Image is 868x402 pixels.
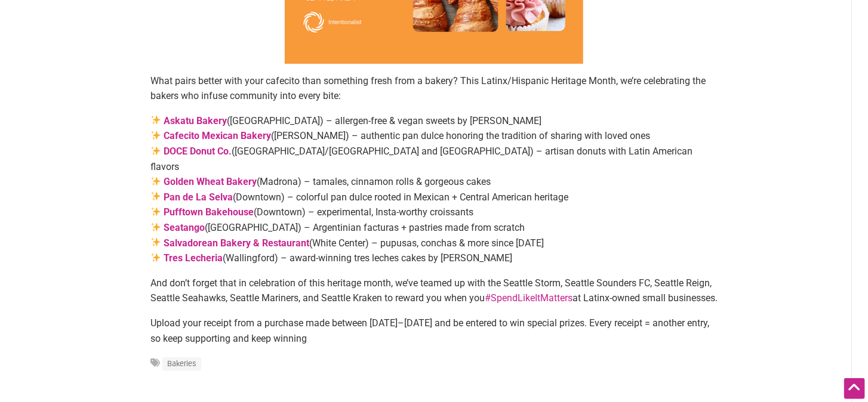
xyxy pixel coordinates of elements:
[151,146,161,156] img: ✨
[164,176,257,187] a: Golden Wheat Bakery
[164,252,223,264] a: Tres Lecheria
[150,113,718,266] p: ([GEOGRAPHIC_DATA]) – allergen-free & vegan sweets by [PERSON_NAME] ([PERSON_NAME]) – authentic p...
[151,115,161,125] img: ✨
[164,115,227,126] a: Askatu Bakery
[164,222,205,233] a: Seatango
[844,378,865,399] div: Scroll Back to Top
[150,276,718,306] p: And don’t forget that in celebration of this heritage month, we’ve teamed up with the Seattle Sto...
[167,359,196,368] a: Bakeries
[151,253,161,262] img: ✨
[150,316,718,346] p: Upload your receipt from a purchase made between [DATE]–[DATE] and be entered to win special priz...
[164,237,309,249] a: Salvadorean Bakery & Restaurant
[164,206,254,218] a: Pufftown Bakehouse
[164,146,232,157] a: DOCE Donut Co.
[151,191,161,201] img: ✨
[151,177,161,186] img: ✨
[164,130,271,141] a: Cafecito Mexican Bakery
[150,73,718,104] p: What pairs better with your cafecito than something fresh from a bakery? This Latinx/Hispanic Her...
[151,207,161,217] img: ✨
[151,131,161,140] img: ✨
[151,222,161,232] img: ✨
[151,237,161,247] img: ✨
[485,292,572,304] a: #SpendLikeItMatters
[164,191,233,203] a: Pan de La Selva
